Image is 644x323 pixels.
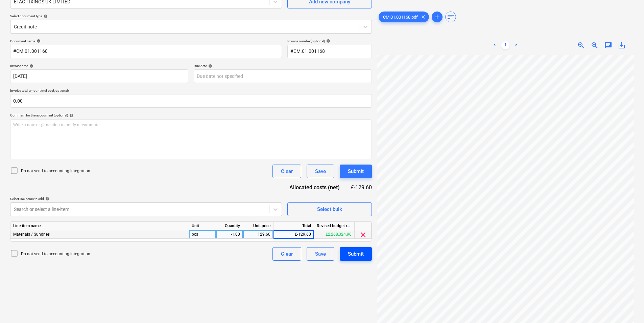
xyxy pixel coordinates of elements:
p: Do not send to accounting integration [21,251,90,257]
div: 129.60 [246,230,270,239]
button: Submit [340,165,372,178]
div: Line-item name [10,222,189,230]
div: Invoice number (optional) [287,39,372,43]
div: Save [315,250,326,258]
a: Page 1 is your current page [501,41,509,49]
button: Clear [272,247,301,261]
div: -1.00 [219,230,240,239]
span: add [433,13,441,21]
span: help [28,64,33,68]
input: Invoice date not specified [10,69,188,83]
div: Save [315,167,326,176]
span: clear [419,13,427,21]
input: Invoice number [287,45,372,58]
div: Unit price [243,222,273,230]
div: Clear [281,250,293,258]
span: zoom_in [577,41,585,49]
div: pcs [189,230,216,239]
button: Save [307,165,334,178]
p: Do not send to accounting integration [21,168,90,174]
span: help [325,39,330,43]
div: Revised budget remaining [314,222,355,230]
div: Select document type [10,14,372,18]
input: Due date not specified [194,69,372,83]
span: help [35,39,41,43]
div: Submit [348,167,364,176]
div: Document name [10,39,282,43]
div: Total [273,222,314,230]
span: CM.01.001168.pdf [379,15,422,20]
span: help [42,14,48,18]
span: sort [447,13,455,21]
input: Document name [10,45,282,58]
span: zoom_out [591,41,599,49]
span: help [44,197,49,201]
span: clear [359,231,367,239]
div: £2,268,324.90 [314,230,355,239]
div: £-129.60 [351,184,372,191]
div: Allocated costs (net) [284,184,351,191]
div: CM.01.001168.pdf [379,12,429,22]
div: Quantity [216,222,243,230]
div: Select line-items to add [10,197,282,201]
div: Select bulk [317,205,342,214]
div: Comment for the accountant (optional) [10,113,372,117]
div: Invoice date [10,64,188,68]
div: Unit [189,222,216,230]
span: save_alt [618,41,626,49]
div: Clear [281,167,293,176]
a: Next page [512,41,520,49]
div: Due date [194,64,372,68]
span: help [68,113,73,117]
span: help [207,64,212,68]
button: Submit [340,247,372,261]
button: Save [307,247,334,261]
iframe: Chat Widget [610,290,644,323]
a: Previous page [491,41,499,49]
div: Submit [348,250,364,258]
span: Materials / Sundries [13,232,50,237]
button: Clear [272,165,301,178]
button: Select bulk [287,202,372,216]
input: Invoice total amount (net cost, optional) [10,94,372,108]
span: chat [604,41,612,49]
div: £-129.60 [273,230,314,239]
p: Invoice total amount (net cost, optional) [10,88,372,94]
